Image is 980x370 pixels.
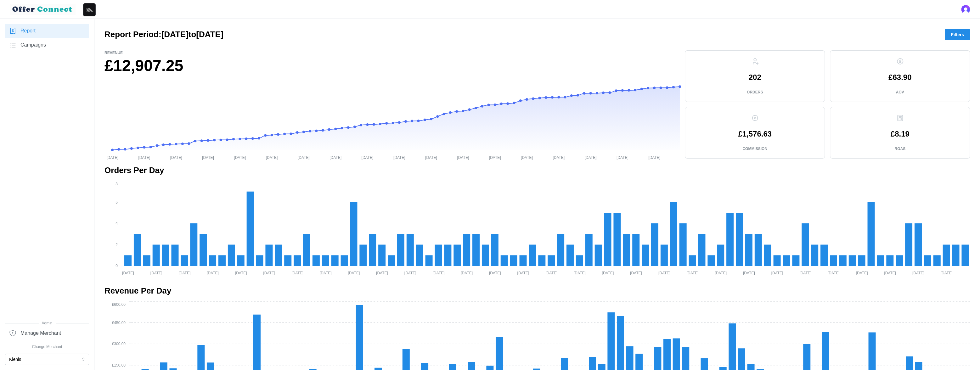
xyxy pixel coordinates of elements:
p: Commission [742,146,767,152]
tspan: £600.00 [112,302,126,307]
tspan: [DATE] [489,271,501,275]
tspan: [DATE] [658,271,670,275]
a: Manage Merchant [5,326,89,340]
tspan: [DATE] [234,155,246,160]
tspan: [DATE] [617,155,628,160]
p: £1,576.63 [738,130,772,138]
tspan: [DATE] [521,155,533,160]
span: Filters [951,29,964,40]
tspan: [DATE] [584,155,596,160]
tspan: [DATE] [771,271,783,275]
tspan: [DATE] [361,155,373,160]
button: Kiehls [5,354,89,365]
tspan: [DATE] [799,271,811,275]
tspan: [DATE] [178,271,190,275]
tspan: £150.00 [112,363,126,367]
tspan: [DATE] [432,271,444,275]
a: Report [5,24,89,38]
tspan: [DATE] [235,271,247,275]
tspan: [DATE] [170,155,182,160]
span: Campaigns [20,41,46,49]
tspan: £450.00 [112,321,126,325]
tspan: [DATE] [106,155,118,160]
tspan: [DATE] [329,155,341,160]
p: 202 [748,74,761,81]
tspan: 6 [115,200,118,205]
h2: Report Period: [DATE] to [DATE] [104,29,223,40]
button: Filters [945,29,970,40]
tspan: [DATE] [291,271,303,275]
tspan: 0 [115,264,118,268]
span: Change Merchant [5,344,89,350]
p: £63.90 [888,74,911,81]
tspan: [DATE] [266,155,278,160]
tspan: [DATE] [348,271,360,275]
img: 's logo [961,5,970,14]
a: Campaigns [5,38,89,52]
tspan: [DATE] [393,155,405,160]
tspan: [DATE] [630,271,642,275]
tspan: [DATE] [122,271,134,275]
tspan: 8 [115,182,118,186]
tspan: [DATE] [940,271,952,275]
h2: Orders Per Day [104,165,970,176]
h2: Revenue Per Day [104,285,970,296]
tspan: [DATE] [686,271,698,275]
tspan: [DATE] [320,271,332,275]
tspan: [DATE] [461,271,473,275]
tspan: [DATE] [545,271,557,275]
tspan: [DATE] [298,155,310,160]
tspan: [DATE] [376,271,388,275]
tspan: [DATE] [743,271,755,275]
tspan: [DATE] [517,271,529,275]
button: Open user button [961,5,970,14]
p: Revenue [104,50,680,56]
p: Orders [747,90,763,95]
tspan: [DATE] [574,271,586,275]
tspan: [DATE] [202,155,214,160]
tspan: £300.00 [112,342,126,346]
tspan: [DATE] [912,271,924,275]
p: AOV [896,90,904,95]
tspan: [DATE] [207,271,219,275]
tspan: [DATE] [138,155,150,160]
p: £8.19 [890,130,909,138]
tspan: 4 [115,221,118,226]
span: Admin [5,320,89,326]
h1: £12,907.25 [104,56,680,76]
tspan: [DATE] [263,271,275,275]
tspan: [DATE] [489,155,501,160]
tspan: [DATE] [425,155,437,160]
img: loyalBe Logo [10,4,76,15]
tspan: [DATE] [884,271,896,275]
tspan: [DATE] [404,271,416,275]
tspan: [DATE] [150,271,162,275]
tspan: [DATE] [553,155,565,160]
tspan: [DATE] [715,271,727,275]
tspan: [DATE] [457,155,469,160]
tspan: [DATE] [602,271,614,275]
span: Manage Merchant [20,329,61,337]
tspan: [DATE] [828,271,840,275]
tspan: 2 [115,243,118,247]
span: Report [20,27,36,35]
p: ROAS [894,146,905,152]
tspan: [DATE] [648,155,660,160]
tspan: [DATE] [856,271,868,275]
